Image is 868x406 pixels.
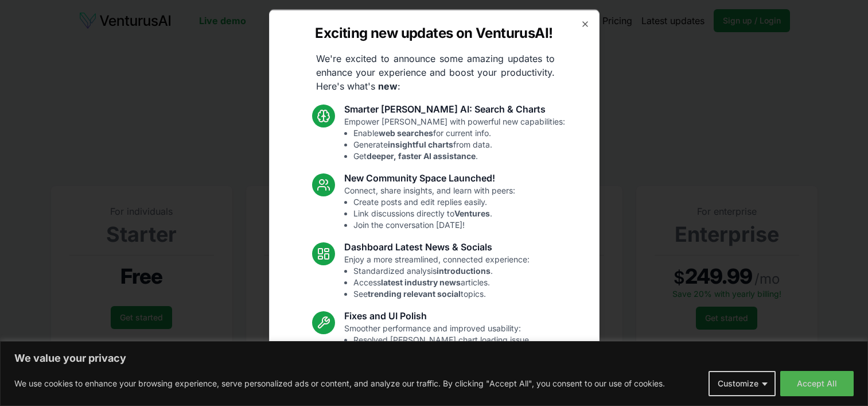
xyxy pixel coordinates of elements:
[367,150,476,160] strong: deeper, faster AI assistance
[315,24,552,42] h2: Exciting new updates on VenturusAI!
[381,277,461,287] strong: latest industry news
[353,196,515,207] li: Create posts and edit replies easily.
[344,239,530,253] h3: Dashboard Latest News & Socials
[353,127,565,138] li: Enable for current info.
[353,150,565,161] li: Get .
[344,102,565,115] h3: Smarter [PERSON_NAME] AI: Search & Charts
[353,219,515,230] li: Join the conversation [DATE]!
[307,51,564,92] p: We're excited to announce some amazing updates to enhance your experience and boost your producti...
[353,345,531,357] li: Fixed mobile chat & sidebar glitches.
[379,127,433,137] strong: web searches
[353,138,565,150] li: Generate from data.
[353,265,530,276] li: Standardized analysis .
[353,288,530,299] li: See topics.
[344,253,530,299] p: Enjoy a more streamlined, connected experience:
[344,115,565,161] p: Empower [PERSON_NAME] with powerful new capabilities:
[388,139,453,149] strong: insightful charts
[437,265,491,275] strong: introductions
[454,208,490,218] strong: Ventures
[344,184,515,230] p: Connect, share insights, and learn with peers:
[368,288,461,298] strong: trending relevant social
[378,80,398,91] strong: new
[353,207,515,219] li: Link discussions directly to .
[344,308,531,322] h3: Fixes and UI Polish
[353,334,531,345] li: Resolved [PERSON_NAME] chart loading issue.
[353,357,531,368] li: Enhanced overall UI consistency.
[344,171,515,184] h3: New Community Space Launched!
[344,322,531,368] p: Smoother performance and improved usability:
[353,276,530,288] li: Access articles.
